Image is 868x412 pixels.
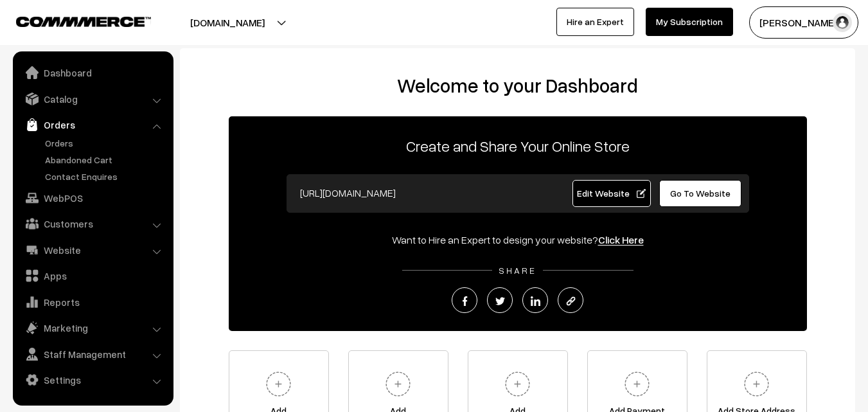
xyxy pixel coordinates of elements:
a: Apps [16,264,169,287]
a: Website [16,238,169,262]
button: [PERSON_NAME] [749,6,858,39]
img: COMMMERCE [16,17,151,26]
a: Dashboard [16,61,169,84]
img: plus.svg [500,366,535,402]
img: plus.svg [261,366,296,402]
p: Create and Share Your Online Store [229,134,807,157]
a: Reports [16,291,169,314]
a: Marketing [16,316,169,339]
a: COMMMERCE [16,13,128,28]
a: Customers [16,212,169,235]
a: Staff Management [16,343,169,366]
a: WebPOS [16,186,169,210]
a: Orders [42,136,169,150]
img: user [833,13,852,32]
a: Go To Website [659,180,742,207]
a: Catalog [16,87,169,111]
h2: Welcome to your Dashboard [193,74,842,97]
img: plus.svg [619,366,655,402]
span: Go To Website [670,188,731,199]
div: Want to Hire an Expert to design your website? [229,232,807,247]
a: Orders [16,113,169,136]
a: My Subscription [646,8,733,36]
img: plus.svg [380,366,416,402]
a: Click Here [598,233,644,246]
img: plus.svg [739,366,774,402]
span: SHARE [492,265,543,276]
a: Hire an Expert [556,8,634,36]
a: Abandoned Cart [42,153,169,166]
a: Edit Website [572,180,651,207]
span: Edit Website [577,188,646,199]
a: Settings [16,368,169,391]
button: [DOMAIN_NAME] [145,6,310,39]
a: Contact Enquires [42,170,169,183]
